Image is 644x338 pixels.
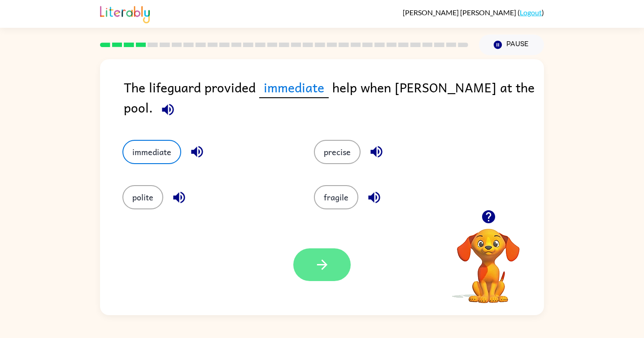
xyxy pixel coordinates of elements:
[122,140,181,164] button: immediate
[314,140,361,164] button: precise
[124,77,544,122] div: The lifeguard provided help when [PERSON_NAME] at the pool.
[403,8,518,17] span: [PERSON_NAME] [PERSON_NAME]
[444,215,533,304] video: Your browser must support playing .mp4 files to use Literably. Please try using another browser.
[479,35,544,55] button: Pause
[520,8,542,17] a: Logout
[314,185,358,209] button: fragile
[259,77,329,98] span: immediate
[403,8,544,17] div: ( )
[100,4,150,23] img: Literably
[122,185,163,209] button: polite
